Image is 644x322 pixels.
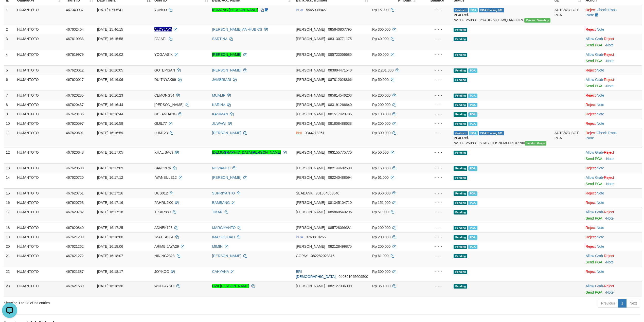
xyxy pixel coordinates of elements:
td: · [584,198,642,207]
span: Rp 15.000 [372,8,389,12]
td: AUTOWD-BOT-PGA [552,5,584,25]
a: JAMBRIADI [212,78,231,82]
a: Note [587,13,594,17]
div: - - - [421,102,450,107]
td: 12 [4,148,15,163]
a: Note [597,103,604,107]
a: TIKAR [212,210,223,214]
div: - - - [421,68,450,73]
a: Reject [586,8,596,12]
span: Rp 200.000 [372,93,390,97]
a: MARGIYANTO [212,226,236,230]
a: IMA SOLIHAH [212,235,235,239]
td: TF_250831_PYABGI5UX9WQIANFUIRU [452,5,552,25]
td: 16 [4,198,15,207]
span: [DATE] 16:16:44 [97,103,123,107]
span: Copy 901884863840 to clipboard [316,191,339,195]
span: 467620761 [66,191,84,195]
a: Reject [604,52,614,57]
span: YUNI99 [154,8,167,12]
span: 467620437 [66,103,84,107]
a: Send PGA [586,59,602,63]
span: Rp 40.000 [372,37,389,41]
td: HUJANTOTO [15,148,64,163]
span: Marked by aeorahmat [468,103,477,107]
span: 467620012 [66,68,84,72]
td: HUJANTOTO [15,5,64,25]
span: Copy 5565039846 to clipboard [306,8,326,12]
span: 467620435 [66,112,84,116]
span: Pending [454,151,467,155]
a: Note [606,290,614,294]
span: FAJAF1 [154,37,167,41]
span: Rp 300.000 [372,27,390,31]
td: HUJANTOTO [15,119,64,128]
td: · [584,109,642,119]
span: Rp 50.000 [372,78,389,82]
td: 6 [4,75,15,91]
div: - - - [421,27,450,32]
a: Reject [586,103,596,107]
span: [PERSON_NAME] [296,68,325,72]
a: KOMANG [PERSON_NAME] [212,8,258,12]
a: Reject [586,93,596,97]
span: [DATE] 16:16:23 [97,93,123,97]
td: 1 [4,5,15,25]
span: [DATE] 16:17:16 [97,201,123,205]
a: Reject [586,226,596,230]
td: · [584,173,642,188]
span: YOGAASIK [154,52,173,57]
a: Reject [586,112,596,116]
div: - - - [421,200,450,205]
span: IWANBULE12 [154,175,177,180]
div: - - - [421,112,450,117]
a: Reject [586,131,596,135]
a: JUWAWI [212,121,226,126]
a: Reject [586,235,596,239]
a: Note [597,27,604,31]
span: Copy 082240488594 to clipboard [328,175,352,180]
a: Reject [586,27,596,31]
span: Pending [454,37,467,41]
a: Reject [604,254,614,258]
a: [PERSON_NAME] [212,131,241,135]
span: Rp 150.000 [372,166,390,170]
a: MIMIN [212,244,223,248]
td: HUJANTOTO [15,163,64,173]
td: HUJANTOTO [15,100,64,109]
span: 467620601 [66,131,84,135]
a: Send PGA [586,216,602,220]
span: PAHRUJI00 [154,201,173,205]
div: - - - [421,93,450,98]
td: 7 [4,91,15,100]
div: - - - [421,77,450,82]
span: DUITNYAK99 [154,78,176,82]
a: Note [597,244,604,248]
a: Allow Grab [586,37,603,41]
td: · [584,163,642,173]
span: Pending [454,78,467,82]
a: Send PGA [586,182,602,186]
span: Copy 083191266640 to clipboard [328,103,352,107]
a: Note [606,216,614,220]
span: [PERSON_NAME] [296,103,325,107]
td: · [584,148,642,163]
a: BAMBANG [212,201,230,205]
span: 467620698 [66,166,84,170]
a: Allow Grab [586,175,603,180]
span: Marked by aeorahmat [468,112,477,117]
td: · [584,34,642,50]
td: 14 [4,173,15,188]
a: Send PGA [586,43,602,47]
a: Note [606,59,614,63]
a: Note [597,235,604,239]
span: Marked by aeovivi [469,131,478,135]
a: Note [597,93,604,97]
td: · [584,25,642,34]
span: Copy 081517429785 to clipboard [328,112,352,116]
span: Copy 083894471543 to clipboard [328,68,352,72]
span: LUM123 [154,131,168,135]
td: · [584,100,642,109]
span: [PERSON_NAME] [296,78,325,82]
div: - - - [421,121,450,126]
